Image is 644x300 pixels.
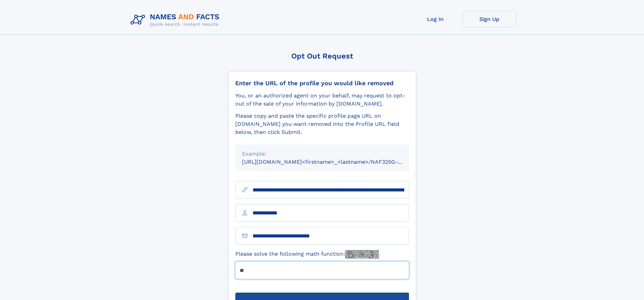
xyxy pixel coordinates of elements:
[408,11,462,27] a: Log In
[235,250,379,259] label: Please solve the following math function:
[242,150,402,158] div: Example:
[128,11,225,29] img: Logo Names and Facts
[462,11,517,27] a: Sign Up
[228,52,416,60] div: Opt Out Request
[242,159,422,165] small: [URL][DOMAIN_NAME]<firstname>_<lastname>/NAF325G-xxxxxxxx
[235,92,409,108] div: You, or an authorized agent on your behalf, may request to opt-out of the sale of your informatio...
[235,79,409,87] div: Enter the URL of the profile you would like removed
[235,112,409,136] div: Please copy and paste the specific profile page URL on [DOMAIN_NAME] you want removed into the Pr...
